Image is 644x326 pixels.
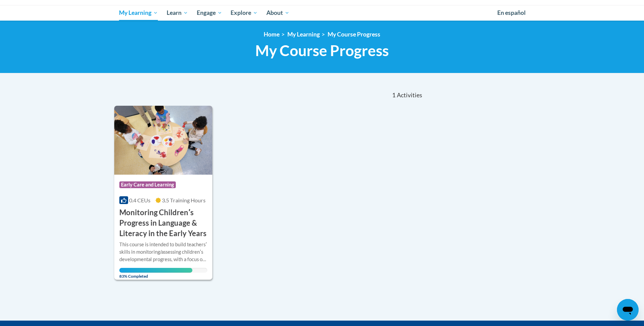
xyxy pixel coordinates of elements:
[231,9,258,17] span: Explore
[119,268,193,279] span: 83% Completed
[328,31,380,38] a: My Course Progress
[197,9,222,17] span: Engage
[497,9,526,16] span: En español
[162,197,206,203] span: 3.5 Training Hours
[119,181,176,188] span: Early Care and Learning
[255,42,389,59] span: My Course Progress
[287,31,320,38] a: My Learning
[192,5,226,21] a: Engage
[493,6,530,20] a: En español
[129,197,150,203] span: 0.4 CEUs
[119,241,208,263] div: This course is intended to build teachersʹ skills in monitoring/assessing childrenʹs developmenta...
[167,9,188,17] span: Learn
[114,106,213,175] img: Course Logo
[264,31,280,38] a: Home
[119,207,208,239] h3: Monitoring Childrenʹs Progress in Language & Literacy in the Early Years
[262,5,294,21] a: About
[266,9,289,17] span: About
[109,5,535,21] div: Main menu
[392,92,396,99] span: 1
[226,5,262,21] a: Explore
[119,9,158,17] span: My Learning
[617,299,639,321] iframe: Button to launch messaging window
[397,92,422,99] span: Activities
[119,268,193,273] div: Your progress
[115,5,163,21] a: My Learning
[114,106,213,280] a: Course LogoEarly Care and Learning0.4 CEUs3.5 Training Hours Monitoring Childrenʹs Progress in La...
[162,5,192,21] a: Learn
